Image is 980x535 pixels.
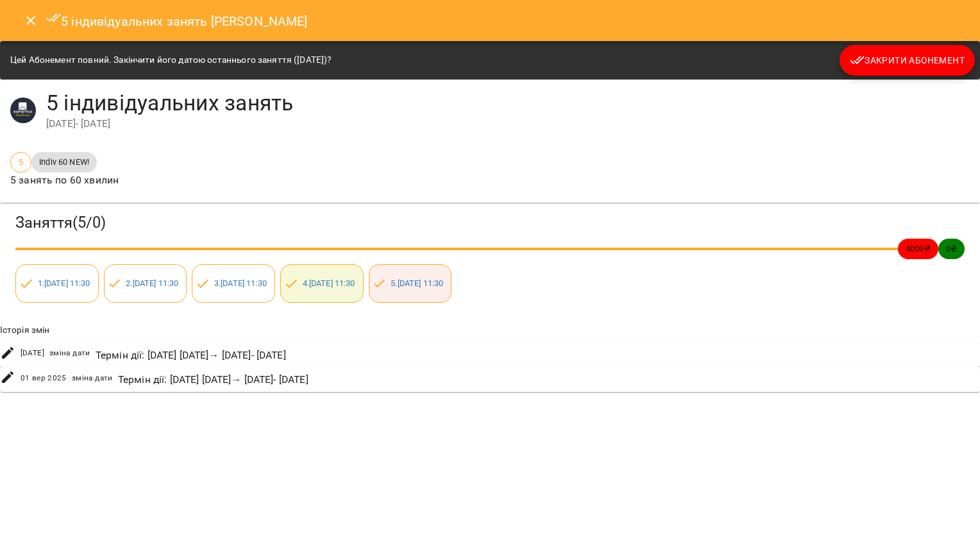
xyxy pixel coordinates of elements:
span: зміна дати [72,372,113,385]
p: 5 занять по 60 хвилин [10,173,119,188]
a: 4.[DATE] 11:30 [303,278,355,288]
div: Цей Абонемент повний. Закінчити його датою останнього заняття ([DATE])? [10,49,332,72]
h4: 5 індивідуальних занять [46,90,970,116]
span: Indiv 60 NEW! [31,156,97,168]
a: 3.[DATE] 11:30 [214,278,267,288]
span: 0 ₴ [938,242,965,255]
h3: Заняття ( 5 / 0 ) [15,213,965,233]
img: e7cd9ba82654fddca2813040462380a1.JPG [10,98,36,123]
span: Закрити Абонемент [850,53,965,68]
span: 5 [11,156,31,168]
a: 5.[DATE] 11:30 [391,278,443,288]
span: 01 вер 2025 [21,372,67,385]
div: [DATE] - [DATE] [46,116,970,132]
span: 4000 ₴ [898,242,938,255]
div: Термін дії : [DATE] [DATE] → [DATE] - [DATE] [93,345,289,366]
h6: 5 індивідуальних занять [PERSON_NAME] [46,10,308,31]
span: [DATE] [21,347,44,360]
a: 2.[DATE] 11:30 [126,278,178,288]
div: Термін дії : [DATE] [DATE] → [DATE] - [DATE] [115,369,311,390]
button: Close [15,5,46,36]
a: 1.[DATE] 11:30 [38,278,90,288]
button: Закрити Абонемент [840,45,975,76]
span: зміна дати [49,347,90,360]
